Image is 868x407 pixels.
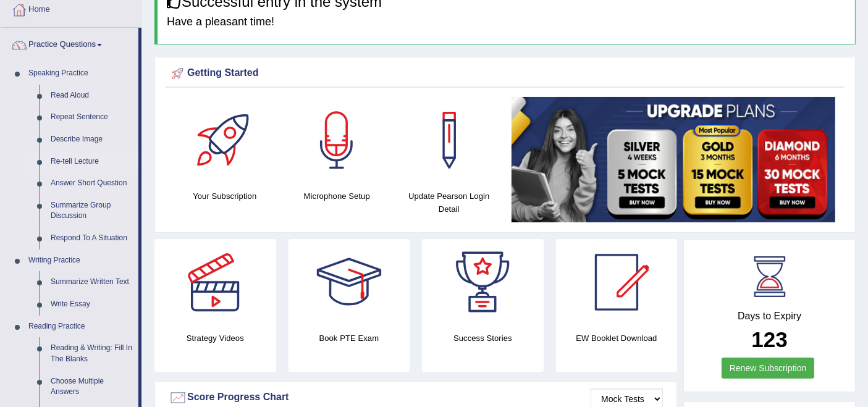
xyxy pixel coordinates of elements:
[169,388,663,407] div: Score Progress Chart
[45,293,138,316] a: Write Essay
[399,190,499,216] h4: Update Pearson Login Detail
[169,64,841,83] div: Getting Started
[175,190,275,203] h4: Your Subscription
[751,327,787,351] b: 123
[45,337,138,370] a: Reading & Writing: Fill In The Blanks
[289,332,410,345] h4: Book PTE Exam
[45,151,138,173] a: Re-tell Lecture
[422,332,544,345] h4: Success Stories
[697,311,841,322] h4: Days to Expiry
[45,85,138,107] a: Read Aloud
[45,172,138,195] a: Answer Short Question
[512,97,836,222] img: small5.jpg
[722,358,815,379] a: Renew Subscription
[45,106,138,128] a: Repeat Sentence
[45,271,138,293] a: Summarize Written Text
[45,227,138,250] a: Respond To A Situation
[556,332,678,345] h4: EW Booklet Download
[23,316,138,338] a: Reading Practice
[45,128,138,151] a: Describe Image
[23,250,138,272] a: Writing Practice
[154,332,276,345] h4: Strategy Videos
[287,190,387,203] h4: Microphone Setup
[45,195,138,227] a: Summarize Group Discussion
[167,16,846,28] h4: Have a pleasant time!
[1,28,138,59] a: Practice Questions
[23,62,138,85] a: Speaking Practice
[45,371,138,403] a: Choose Multiple Answers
